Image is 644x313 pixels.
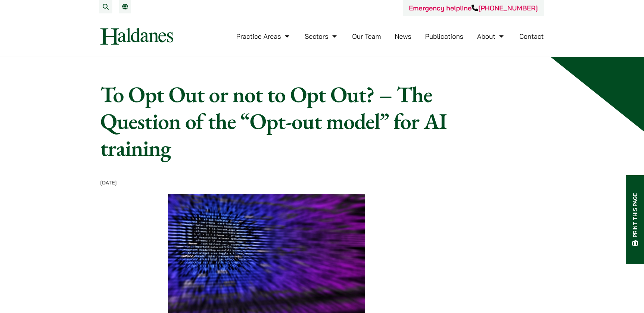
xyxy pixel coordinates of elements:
h1: To Opt Out or not to Opt Out? – The Question of the “Opt-out model” for AI training [100,81,488,161]
a: Contact [519,32,544,41]
img: Logo of Haldanes [100,28,173,45]
a: Publications [425,32,464,41]
a: News [395,32,411,41]
a: Sectors [305,32,338,41]
a: Emergency helpline[PHONE_NUMBER] [409,4,538,12]
a: Our Team [352,32,381,41]
time: [DATE] [100,179,117,186]
a: About [477,32,505,41]
a: Practice Areas [236,32,291,41]
a: Switch to EN [122,4,128,10]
